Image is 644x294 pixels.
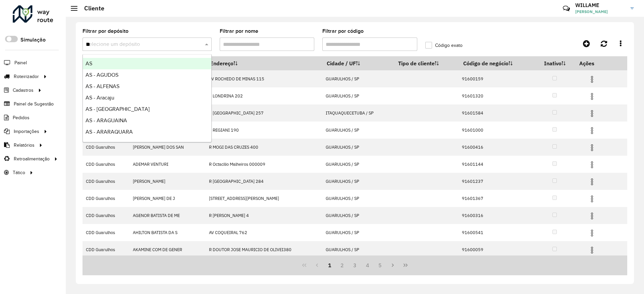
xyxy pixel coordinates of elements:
[459,122,535,139] td: 91601000
[83,190,129,207] td: CDD Guarulhos
[129,207,206,224] td: AGENOR BATISTA DE ME
[322,207,394,224] td: GUARULHOS / SP
[459,139,535,156] td: 91600416
[83,224,129,241] td: CDD Guarulhos
[322,139,394,156] td: GUARULHOS / SP
[220,27,258,35] label: Filtrar por nome
[322,27,364,35] label: Filtrar por código
[129,139,206,156] td: [PERSON_NAME] DOS SAN
[322,122,394,139] td: GUARULHOS / SP
[129,241,206,258] td: AKAMINE COM DE GENER
[13,87,34,94] span: Cadastros
[206,241,322,258] td: R DOUTOR JOSE MAURICIO DE OLIVEI380
[322,70,394,87] td: GUARULHOS / SP
[86,83,119,89] span: AS - ALFENAS
[14,100,54,107] span: Painel de Sugestão
[361,259,374,272] button: 4
[86,95,114,100] span: AS - Aracaju
[459,87,535,104] td: 91601320
[459,173,535,190] td: 91601237
[206,173,322,190] td: R [GEOGRAPHIC_DATA] 284
[386,259,399,272] button: Next Page
[459,207,535,224] td: 91600316
[206,224,322,241] td: AV COQUEIRAL 762
[83,156,129,173] td: CDD Guarulhos
[425,42,463,49] label: Código exato
[206,207,322,224] td: R [PERSON_NAME] 4
[322,190,394,207] td: GUARULHOS / SP
[13,169,25,176] span: Tático
[86,129,133,135] span: AS - ARARAQUARA
[77,5,104,12] h2: Cliente
[129,224,206,241] td: AHILTON BATISTA DA S
[14,73,39,80] span: Roteirizador
[322,156,394,173] td: GUARULHOS / SP
[336,259,348,272] button: 2
[322,87,394,104] td: GUARULHOS / SP
[206,87,322,104] td: R LONDRINA 202
[322,224,394,241] td: GUARULHOS / SP
[575,56,615,70] th: Ações
[86,61,92,66] span: AS
[322,104,394,122] td: ITAQUAQUECETUBA / SP
[86,72,118,78] span: AS - AGUDOS
[535,56,575,70] th: Inativo
[83,207,129,224] td: CDD Guarulhos
[206,70,322,87] td: AV ROCHEDO DE MINAS 115
[86,106,150,112] span: AS - [GEOGRAPHIC_DATA]
[206,104,322,122] td: R [GEOGRAPHIC_DATA] 257
[83,139,129,156] td: CDD Guarulhos
[83,173,129,190] td: CDD Guarulhos
[83,241,129,258] td: CDD Guarulhos
[20,36,46,44] label: Simulação
[575,9,626,15] span: [PERSON_NAME]
[459,224,535,241] td: 91600541
[459,56,535,70] th: Código de negócio
[14,142,35,149] span: Relatórios
[129,190,206,207] td: [PERSON_NAME] DE J
[129,156,206,173] td: ADEMAR VENTURI
[13,114,30,121] span: Pedidos
[559,1,574,16] a: Contato Rápido
[206,156,322,173] td: R Octacilio Malheiros 000009
[323,259,336,272] button: 1
[83,27,128,35] label: Filtrar por depósito
[459,241,535,258] td: 91600059
[14,155,50,162] span: Retroalimentação
[86,118,127,123] span: AS - ARAGUAINA
[206,122,322,139] td: R REGIANI 190
[374,259,387,272] button: 5
[322,56,394,70] th: Cidade / UF
[129,173,206,190] td: [PERSON_NAME]
[399,259,412,272] button: Last Page
[459,104,535,122] td: 91601584
[206,190,322,207] td: [STREET_ADDRESS][PERSON_NAME]
[575,2,626,8] h3: WILLAME
[206,56,322,70] th: Endereço
[348,259,361,272] button: 3
[459,156,535,173] td: 91601144
[459,190,535,207] td: 91601367
[206,139,322,156] td: R MOGI DAS CRUZES 400
[394,56,459,70] th: Tipo de cliente
[14,59,27,66] span: Painel
[322,241,394,258] td: GUARULHOS / SP
[322,173,394,190] td: GUARULHOS / SP
[14,128,39,135] span: Importações
[83,54,212,142] ng-dropdown-panel: Options list
[459,70,535,87] td: 91600159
